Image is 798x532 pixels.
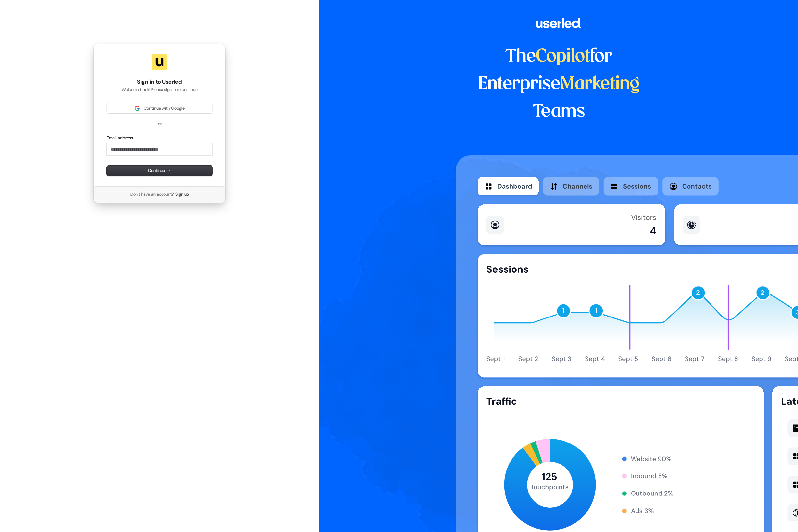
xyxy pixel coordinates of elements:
span: Continue [148,168,171,174]
p: Welcome back! Please sign in to continue [107,87,212,93]
button: Sign in with GoogleContinue with Google [107,103,212,113]
p: or [158,121,162,127]
h1: Sign in to Userled [107,78,212,86]
span: Marketing [560,76,640,93]
h1: The for Enterprise Teams [456,43,661,126]
img: Userled [152,54,167,70]
img: Sign in with Google [135,106,140,111]
button: Continue [107,166,212,176]
span: Continue with Google [144,105,185,111]
a: Sign up [175,191,189,197]
label: Email address [107,135,133,141]
span: Don’t have an account? [130,191,174,197]
span: Copilot [536,48,590,65]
